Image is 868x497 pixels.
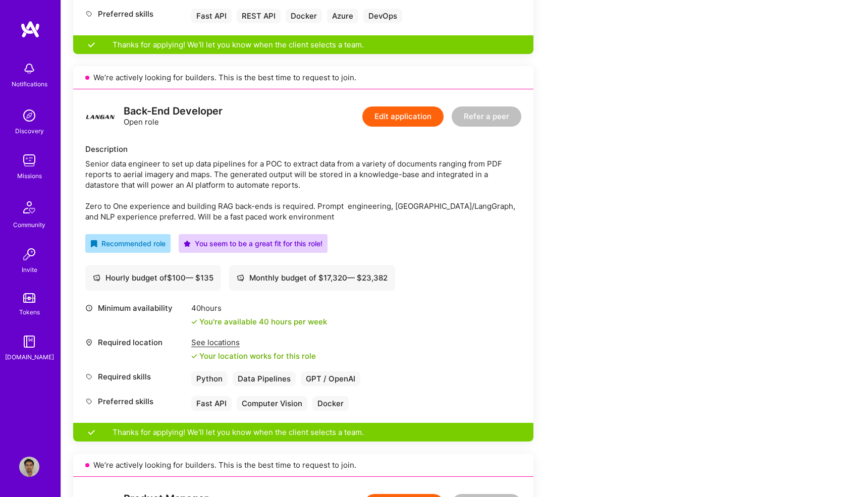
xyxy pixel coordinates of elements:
div: Notifications [12,79,47,89]
i: icon Clock [85,304,93,312]
button: Refer a peer [452,106,521,127]
img: User Avatar [19,457,39,477]
i: icon Cash [93,274,100,282]
div: Open role [124,106,223,127]
div: Recommended role [90,238,166,249]
div: Description [85,144,521,154]
div: Back-End Developer [124,106,223,117]
a: User Avatar [17,457,42,477]
div: Python [191,371,228,386]
div: GPT / OpenAI [301,371,360,386]
div: Data Pipelines [233,371,296,386]
div: Computer Vision [237,396,307,411]
i: icon Check [191,319,197,325]
div: You seem to be a great fit for this role! [184,238,322,249]
div: Invite [22,264,37,275]
div: We’re actively looking for builders. This is the best time to request to join. [73,454,533,477]
i: icon PurpleStar [184,240,191,247]
div: We’re actively looking for builders. This is the best time to request to join. [73,66,533,89]
div: Docker [286,9,322,23]
div: Fast API [191,9,232,23]
img: bell [19,59,39,79]
div: Thanks for applying! We'll let you know when the client selects a team. [73,35,533,54]
div: Thanks for applying! We'll let you know when the client selects a team. [73,423,533,441]
button: Edit application [362,106,444,127]
img: guide book [19,332,39,352]
div: Tokens [19,307,40,317]
img: logo [20,20,40,38]
div: Community [13,219,45,230]
img: Invite [19,244,39,264]
img: teamwork [19,150,39,171]
div: You're available 40 hours per week [191,316,327,327]
img: Community [17,195,41,219]
div: Missions [17,171,42,181]
div: Preferred skills [85,396,186,407]
img: tokens [23,293,35,303]
div: Monthly budget of $ 17,320 — $ 23,382 [237,272,388,283]
div: Preferred skills [85,9,186,19]
div: Discovery [15,126,44,136]
img: logo [85,101,116,132]
i: icon RecommendedBadge [90,240,97,247]
div: DevOps [363,9,402,23]
div: See locations [191,337,316,348]
i: icon Tag [85,373,93,380]
div: Senior data engineer to set up data pipelines for a POC to extract data from a variety of documen... [85,158,521,222]
img: discovery [19,105,39,126]
div: Your location works for this role [191,351,316,361]
i: icon Check [191,353,197,359]
div: Fast API [191,396,232,411]
div: REST API [237,9,281,23]
div: Hourly budget of $ 100 — $ 135 [93,272,213,283]
div: Docker [312,396,349,411]
div: Required skills [85,371,186,382]
i: icon Tag [85,398,93,405]
i: icon Location [85,339,93,346]
i: icon Tag [85,10,93,18]
div: 40 hours [191,303,327,313]
div: [DOMAIN_NAME] [5,352,54,362]
i: icon Cash [237,274,244,282]
div: Azure [327,9,358,23]
div: Required location [85,337,186,348]
div: Minimum availability [85,303,186,313]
